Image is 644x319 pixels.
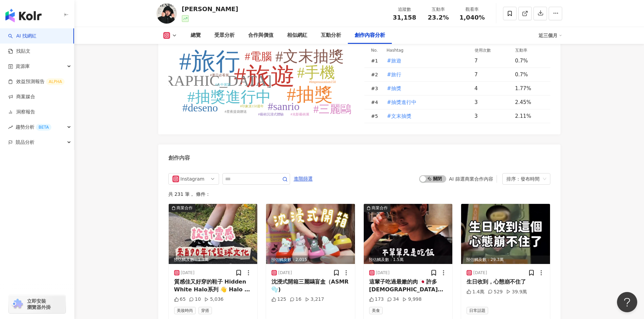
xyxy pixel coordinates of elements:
button: #文末抽獎 [387,109,412,123]
th: 互動率 [510,47,550,54]
span: 進階篩選 [294,174,313,184]
span: 31,158 [393,14,416,21]
div: 創作內容 [168,154,190,162]
td: #旅遊 [381,54,469,68]
tspan: #星夜提袋贈送 [224,110,246,113]
div: 1.4萬 [467,289,484,295]
div: Instagram [181,174,202,184]
div: [PERSON_NAME] [182,5,238,13]
img: post-image [364,204,453,264]
div: 預估觸及數：29.3萬 [461,256,550,264]
div: 0.7% [515,57,544,64]
div: 7 [475,57,510,64]
span: 美食 [369,307,383,314]
div: 3 [475,112,510,120]
div: 1.77% [515,85,544,92]
button: 進階篩選 [293,173,313,184]
tspan: #夏日必看展 [210,73,229,77]
div: 商業合作 [372,205,388,211]
div: 合作與價值 [248,31,273,39]
span: #旅行 [387,71,402,78]
div: 這輩子吃過最嫩的肉 🇯🇵許多[DEMOGRAPHIC_DATA]人為你服務的餐廳，會彷彿到日本用餐氛圍感 🍴用餐體感非常舒適，感受滿[DEMOGRAPHIC_DATA]職人服務精神 🥩肉質、油花... [369,278,447,293]
div: 125 [271,296,286,303]
tspan: #抽獎 [287,84,332,105]
div: 創作內容分析 [355,31,385,39]
button: #抽獎 [387,82,402,95]
div: 相似網紅 [287,31,307,39]
div: 10 [189,296,201,303]
div: 互動率 [426,6,451,13]
span: 日常話題 [467,307,488,314]
td: 0.7% [510,68,550,82]
div: 3 [475,99,510,106]
div: 預估觸及數：2,015 [266,256,355,264]
span: 穿搭 [198,307,212,314]
div: post-image商業合作預估觸及數：1.5萬 [364,204,453,264]
tspan: #電腦 [245,50,272,62]
img: post-image [169,204,258,264]
div: 2.45% [515,99,544,106]
tspan: #台中展覽 [215,83,230,86]
tspan: #印象派150週年 [240,104,264,108]
td: 2.11% [510,109,550,123]
td: #抽獎 [381,82,469,96]
div: 近三個月 [539,30,562,41]
span: #抽獎進行中 [387,99,417,106]
tspan: #手機 [297,64,335,81]
div: # 2 [371,71,381,78]
tspan: #文末抽獎 [275,48,344,65]
tspan: #Impressionism150 [309,80,336,84]
div: 商業合作 [176,205,193,211]
div: 生日收到，心態崩不住了 [467,278,545,286]
div: 4 [475,85,510,92]
a: chrome extension立即安裝 瀏覽器外掛 [9,295,66,313]
div: 質感佳又好穿的鞋子 Hidden White Halo系列 👋 Halo 靈感源自 90 年代籃球文化，採皮革（牛皮）和絨面革（牛皮）拼接手工打造 鞋頭側面摩斯密碼，代表品牌的H＆W👀 復古同時... [174,278,252,293]
th: No. [364,47,381,54]
div: 共 231 筆 ， 條件： [168,191,550,197]
div: 追蹤數 [392,6,418,13]
div: 7 [475,71,510,78]
div: AI 篩選商業合作內容 [449,176,493,182]
div: 9,998 [402,296,422,303]
tspan: #[GEOGRAPHIC_DATA] [109,72,271,89]
div: [DATE] [181,270,195,276]
tspan: #三麗鷗 [313,103,351,115]
a: 洞察報告 [8,109,35,115]
tspan: #deseno [182,102,218,114]
th: Hashtag [381,47,469,54]
td: #旅行 [381,68,469,82]
div: 總覽 [191,31,201,39]
img: post-image [461,204,550,264]
div: 3,217 [305,296,324,303]
span: rise [8,125,13,130]
img: KOL Avatar [157,3,177,24]
td: #抽獎進行中 [381,96,469,109]
div: 529 [488,289,503,295]
div: post-image預估觸及數：2,015 [266,204,355,264]
td: 1.77% [510,82,550,96]
div: 173 [369,296,384,303]
div: [DATE] [278,270,292,276]
div: 預估觸及數：1.1萬 [169,256,258,264]
th: 使用次數 [469,47,510,54]
tspan: #抽獎進行中 [187,88,271,105]
td: 0.7% [510,54,550,68]
div: [DATE] [376,270,390,276]
div: 65 [174,296,186,303]
div: 0.7% [515,71,544,78]
img: chrome extension [11,299,24,310]
div: # 4 [371,99,381,106]
span: 趨勢分析 [16,119,51,135]
div: post-image預估觸及數：29.3萬 [461,204,550,264]
div: # 1 [371,57,381,64]
div: 5,036 [204,296,223,303]
tspan: #光影藝術展 [290,112,309,116]
span: 1,040% [459,14,485,21]
a: 商案媒合 [8,94,35,100]
div: 34 [387,296,399,303]
a: 找貼文 [8,48,30,55]
div: 觀看率 [459,6,485,13]
div: # 5 [371,112,381,120]
div: post-image商業合作預估觸及數：1.1萬 [169,204,258,264]
div: 受眾分析 [214,31,235,39]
